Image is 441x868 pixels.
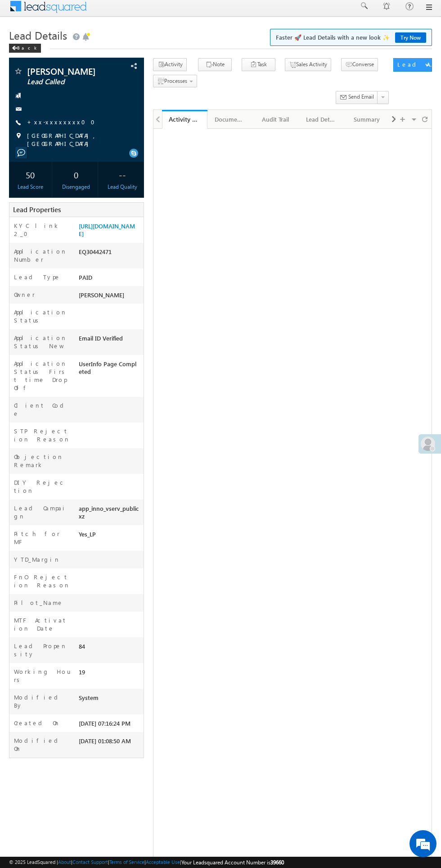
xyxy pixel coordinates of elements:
[253,110,298,129] a: Audit Trail
[14,308,70,324] label: Application Status
[198,58,232,71] button: Note
[153,58,187,71] button: Activity
[14,291,35,299] label: Owner
[27,77,109,86] span: Lead Called
[14,427,70,443] label: STP Rejection Reason
[76,247,144,260] div: EQ30442471
[13,205,61,214] span: Lead Properties
[260,114,290,125] div: Audit Trail
[153,75,197,88] button: Processes
[76,334,144,346] div: Email ID Verified
[14,573,70,589] label: FnO Rejection Reason
[146,859,180,865] a: Acceptable Use
[76,693,144,706] div: System
[14,530,70,546] label: Pitch for MF
[14,599,63,607] label: Pilot_Name
[76,719,144,732] div: [DATE] 07:16:24 PM
[79,291,124,299] span: [PERSON_NAME]
[57,183,95,191] div: Disengaged
[109,859,144,865] a: Terms of Service
[76,668,144,680] div: 19
[58,859,71,865] a: About
[57,166,95,183] div: 0
[72,859,108,865] a: Contact Support
[76,359,144,380] div: UserInfo Page Completed
[306,114,336,125] div: Lead Details
[9,858,284,867] span: © 2025 LeadSquared | | | | |
[351,114,382,125] div: Summary
[341,58,378,71] button: Converse
[336,91,378,104] button: Send Email
[207,110,253,129] a: Documents
[76,273,144,286] div: PAID
[14,736,70,753] label: Modified On
[14,273,61,281] label: Lead Type
[14,359,70,392] label: Application Status First time Drop Off
[397,60,436,68] div: Lead Actions
[76,642,144,654] div: 84
[14,453,70,469] label: Objection Remark
[14,616,70,632] label: MTF Activation Date
[242,58,275,71] button: Task
[76,530,144,542] div: Yes_LP
[103,166,141,183] div: --
[79,222,135,237] a: [URL][DOMAIN_NAME]
[14,555,60,564] label: YTD_Margin
[27,118,100,126] a: +xx-xxxxxxxx00
[14,668,70,684] label: Working Hours
[9,44,41,53] div: Back
[395,32,426,43] a: Try Now
[164,77,187,84] span: Processes
[14,693,70,709] label: Modified By
[76,736,144,749] div: [DATE] 01:08:50 AM
[27,67,109,76] span: [PERSON_NAME]
[393,58,432,72] button: Lead Actions
[285,58,331,71] button: Sales Activity
[14,247,70,264] label: Application Number
[11,166,49,183] div: 50
[14,719,60,727] label: Created On
[9,28,67,42] span: Lead Details
[215,114,245,125] div: Documents
[169,115,201,123] div: Activity History
[299,110,344,128] li: Lead Details
[270,859,284,866] span: 39660
[27,132,134,148] span: [GEOGRAPHIC_DATA], [GEOGRAPHIC_DATA]
[344,110,390,129] a: Summary
[76,504,144,524] div: app_inno_vserv_publicxz
[14,401,70,418] label: Client Code
[14,504,70,520] label: Lead Campaign
[9,43,45,51] a: Back
[14,334,70,350] label: Application Status New
[14,478,70,495] label: DIY Rejection
[348,93,374,101] span: Send Email
[11,183,49,191] div: Lead Score
[14,642,70,658] label: Lead Propensity
[162,110,207,129] a: Activity History
[162,110,207,128] li: Activity History
[14,222,70,238] label: KYC link 2_0
[299,110,344,129] a: Lead Details
[103,183,141,191] div: Lead Quality
[276,33,426,42] span: Faster 🚀 Lead Details with a new look ✨
[181,859,284,866] span: Your Leadsquared Account Number is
